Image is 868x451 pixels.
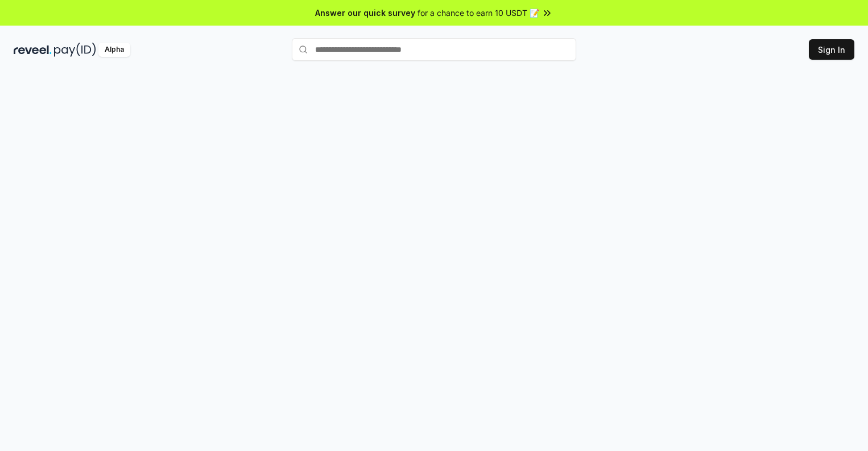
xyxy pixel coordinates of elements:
[418,7,539,19] span: for a chance to earn 10 USDT 📝
[98,43,130,57] div: Alpha
[54,43,96,57] img: pay_id
[315,7,415,19] span: Answer our quick survey
[14,43,52,57] img: reveel_dark
[809,39,854,60] button: Sign In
